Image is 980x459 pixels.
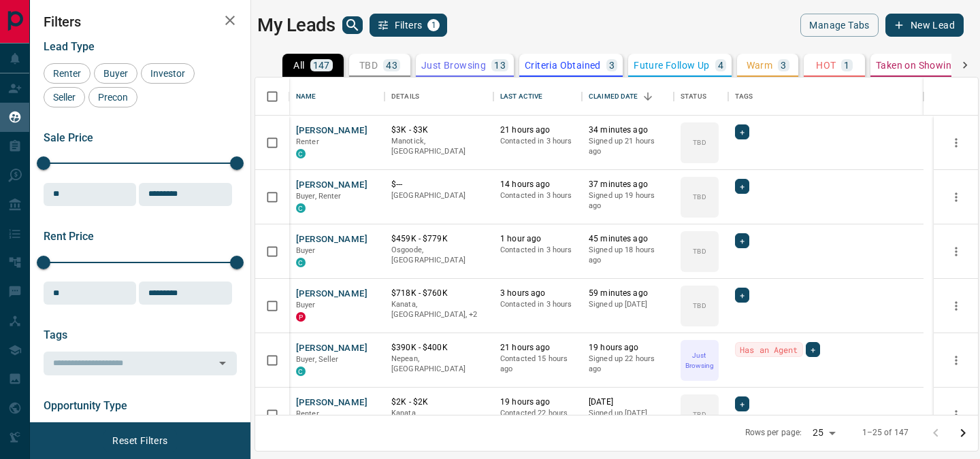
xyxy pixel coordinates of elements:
p: TBD [693,301,706,311]
p: $3K - $3K [391,124,487,136]
p: 21 hours ago [500,342,575,354]
p: 19 hours ago [500,396,575,408]
button: more [946,350,966,371]
p: $718K - $760K [391,288,487,299]
span: Precon [93,92,133,103]
button: more [946,241,966,262]
p: Nepean, [GEOGRAPHIC_DATA] [391,354,487,375]
p: Kanata, [GEOGRAPHIC_DATA] [391,408,487,429]
div: Buyer [94,63,137,84]
p: 59 minutes ago [589,288,667,299]
button: [PERSON_NAME] [296,124,367,137]
button: Go to next page [949,420,977,447]
button: [PERSON_NAME] [296,288,367,301]
button: [PERSON_NAME] [296,342,367,355]
p: 3 [781,61,786,70]
span: Tags [44,328,67,341]
div: Status [681,78,706,116]
p: 45 minutes ago [589,233,667,245]
p: 19 hours ago [589,342,667,354]
p: 3 [609,61,615,70]
p: 3 hours ago [500,288,575,299]
div: Claimed Date [582,78,674,116]
p: Warm [747,61,773,70]
p: TBD [359,61,378,70]
p: 1 hour ago [500,233,575,245]
button: more [946,187,966,207]
p: Osgoode, [GEOGRAPHIC_DATA] [391,245,487,266]
div: condos.ca [296,149,306,158]
p: [DATE] [589,396,667,408]
span: Investor [146,68,190,79]
p: TBD [693,246,706,256]
span: Renter [296,137,319,146]
div: Name [296,78,316,116]
p: Signed up [DATE] [589,408,667,419]
div: Claimed Date [589,78,638,116]
button: Manage Tabs [800,14,878,37]
button: Open [213,354,232,373]
span: + [740,180,745,193]
p: Nepean, Ottawa [391,299,487,320]
p: Signed up 19 hours ago [589,190,667,211]
div: property.ca [296,312,306,322]
button: New Lead [885,14,964,37]
p: $--- [391,179,487,190]
span: + [740,288,745,302]
p: HOT [816,61,836,70]
div: 25 [807,423,840,443]
button: search button [342,16,363,34]
button: more [946,133,966,153]
button: [PERSON_NAME] [296,396,367,409]
p: 14 hours ago [500,179,575,190]
div: Tags [728,78,924,116]
div: + [735,179,749,194]
p: Signed up 21 hours ago [589,136,667,157]
span: Buyer [99,68,133,79]
span: Lead Type [44,40,95,53]
div: + [735,124,749,139]
p: 147 [313,61,330,70]
p: All [293,61,304,70]
div: + [735,396,749,411]
span: Renter [48,68,86,79]
div: Status [674,78,728,116]
p: [GEOGRAPHIC_DATA] [391,190,487,201]
div: Name [289,78,385,116]
div: Last Active [493,78,582,116]
span: Buyer [296,246,316,255]
span: Renter [296,409,319,418]
div: + [806,342,820,357]
span: Opportunity Type [44,399,127,412]
p: Manotick, [GEOGRAPHIC_DATA] [391,136,487,157]
div: Renter [44,63,91,84]
div: Details [385,78,493,116]
p: Signed up 18 hours ago [589,245,667,266]
p: $2K - $2K [391,396,487,408]
p: Contacted in 3 hours [500,136,575,147]
span: Rent Price [44,230,94,243]
p: Contacted in 3 hours [500,245,575,256]
p: 13 [494,61,506,70]
p: $459K - $779K [391,233,487,245]
p: Signed up 22 hours ago [589,354,667,375]
p: 21 hours ago [500,124,575,136]
p: Contacted in 3 hours [500,299,575,310]
div: Precon [88,87,137,107]
h2: Filters [44,14,237,30]
p: Criteria Obtained [525,61,601,70]
div: condos.ca [296,203,306,213]
div: + [735,288,749,303]
span: Buyer, Seller [296,355,339,364]
span: + [740,234,745,248]
button: more [946,405,966,425]
button: [PERSON_NAME] [296,233,367,246]
button: [PERSON_NAME] [296,179,367,192]
div: Tags [735,78,753,116]
p: 1 [844,61,849,70]
span: Has an Agent [740,343,798,356]
span: Buyer, Renter [296,192,342,201]
p: TBD [693,409,706,420]
p: 37 minutes ago [589,179,667,190]
p: Rows per page: [745,427,802,439]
